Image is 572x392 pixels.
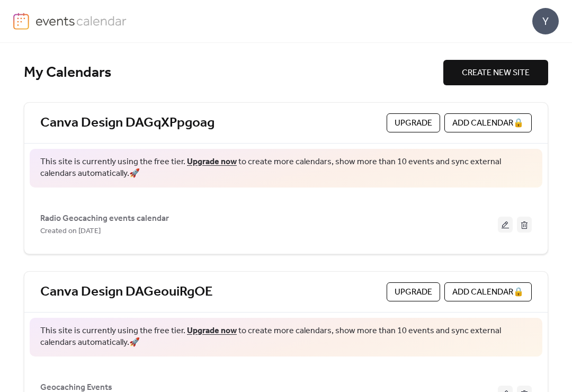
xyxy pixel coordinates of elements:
[40,212,169,225] span: Radio Geocaching events calendar
[443,60,548,85] button: CREATE NEW SITE
[13,13,29,30] img: logo
[40,114,215,132] a: Canva Design DAGqXPpgoag
[395,286,432,299] span: Upgrade
[40,156,532,180] span: This site is currently using the free tier. to create more calendars, show more than 10 events an...
[40,283,213,301] a: Canva Design DAGeouiRgOE
[462,67,530,79] span: CREATE NEW SITE
[532,8,559,34] div: Y
[40,325,532,349] span: This site is currently using the free tier. to create more calendars, show more than 10 events an...
[40,225,101,238] span: Created on [DATE]
[387,282,440,301] button: Upgrade
[387,113,440,132] button: Upgrade
[35,13,127,29] img: logo-type
[187,154,237,170] a: Upgrade now
[40,385,112,390] a: Geocaching Events
[187,323,237,339] a: Upgrade now
[24,64,443,82] div: My Calendars
[40,216,169,221] a: Radio Geocaching events calendar
[395,117,432,130] span: Upgrade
